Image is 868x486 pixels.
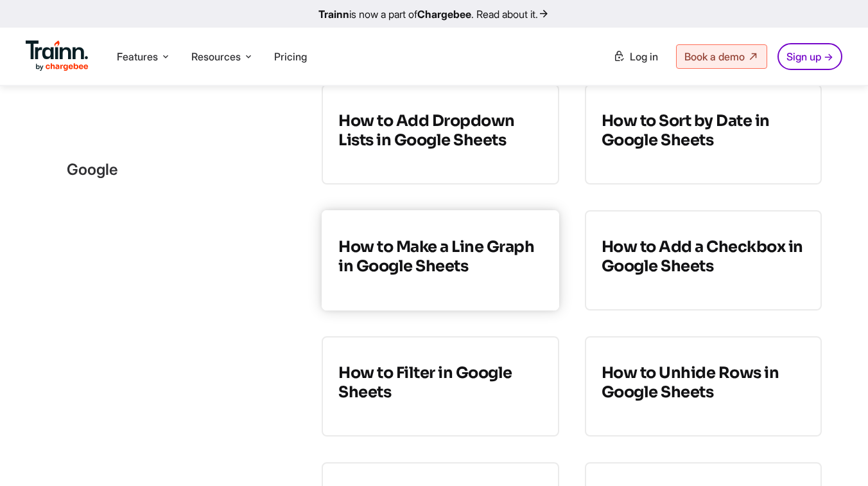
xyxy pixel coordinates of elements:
[322,210,559,310] a: How to Make a Line Graph in Google Sheets
[26,40,89,71] img: Trainn Logo
[322,336,559,437] a: How to Filter in Google Sheets
[585,84,822,184] a: How to Sort by Date in Google Sheets
[338,237,542,276] h3: How to Make a Line Graph in Google Sheets
[338,111,542,150] h3: How to Add Dropdown Lists in Google Sheets
[602,363,805,402] h3: How to Unhide Rows in Google Sheets
[777,43,842,70] a: Sign up →
[804,424,868,486] iframe: Chat Widget
[676,44,767,69] a: Book a demo
[602,111,805,150] h3: How to Sort by Date in Google Sheets
[605,45,666,68] a: Log in
[191,50,241,64] span: Resources
[417,8,471,21] b: Chargebee
[602,237,805,276] h3: How to Add a Checkbox in Google Sheets
[630,50,658,63] span: Log in
[684,50,745,63] span: Book a demo
[338,363,542,402] h3: How to Filter in Google Sheets
[117,50,158,64] span: Features
[274,50,307,63] a: Pricing
[318,8,349,21] b: Trainn
[585,336,822,437] a: How to Unhide Rows in Google Sheets
[46,84,296,255] div: google
[585,210,822,310] a: How to Add a Checkbox in Google Sheets
[322,84,559,184] a: How to Add Dropdown Lists in Google Sheets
